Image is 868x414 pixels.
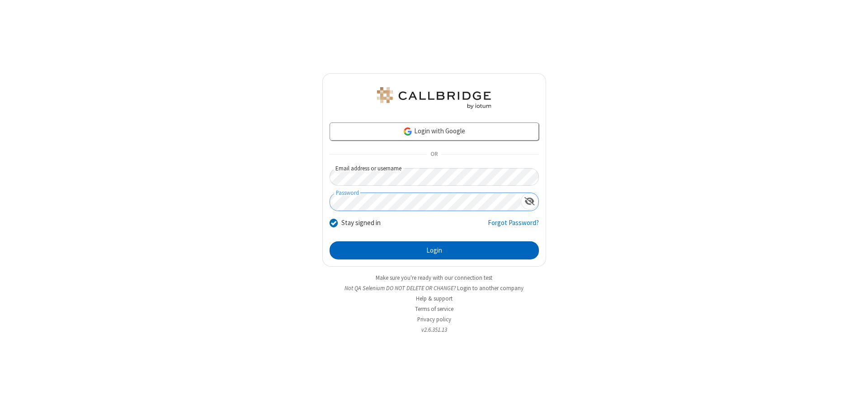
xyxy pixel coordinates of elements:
a: Make sure you're ready with our connection test [376,274,492,282]
img: QA Selenium DO NOT DELETE OR CHANGE [375,87,493,109]
li: v2.6.351.13 [322,325,546,334]
li: Not QA Selenium DO NOT DELETE OR CHANGE? [322,284,546,292]
label: Stay signed in [341,218,381,228]
button: Login to another company [457,284,524,292]
span: OR [427,148,441,161]
input: Email address or username [330,168,539,186]
a: Help & support [416,295,453,302]
iframe: Chat [845,390,861,408]
a: Forgot Password? [488,218,539,235]
button: Login [330,241,539,259]
img: google-icon.png [403,127,413,136]
div: Show password [521,193,538,210]
a: Terms of service [415,305,453,313]
a: Login with Google [330,122,539,141]
a: Privacy policy [417,315,451,323]
input: Password [330,193,521,211]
